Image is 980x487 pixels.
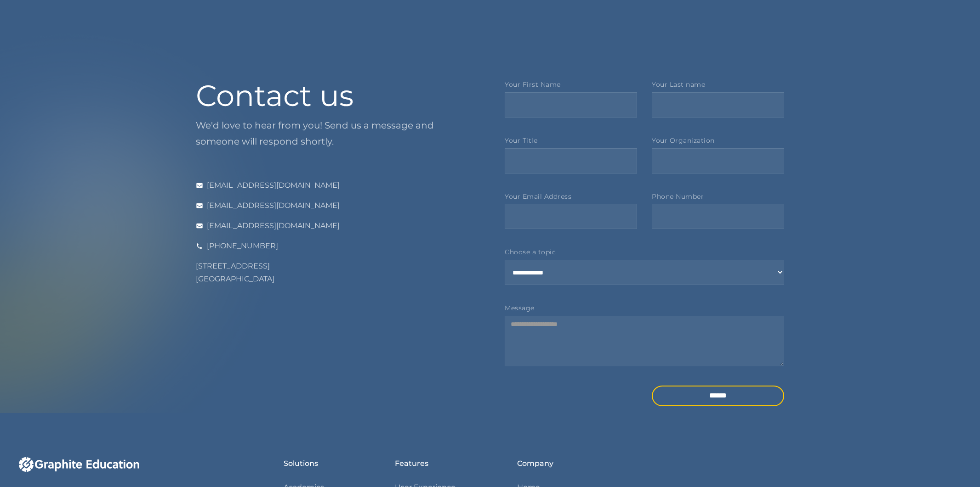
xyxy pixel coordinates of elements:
[207,240,278,252] div: [PHONE_NUMBER]
[517,457,553,470] div: Company
[196,179,475,192] a: [EMAIL_ADDRESS][DOMAIN_NAME]
[231,11,291,48] div: Features
[505,193,637,201] label: Your Email Address
[505,81,637,89] label: Your First Name
[652,137,784,145] label: Your Organization
[291,11,355,48] div: Company
[505,81,784,406] form: Contact Form
[882,23,946,36] div: Request A Demo
[196,199,475,212] a: [EMAIL_ADDRESS][DOMAIN_NAME]
[652,193,784,201] label: Phone Number
[207,199,340,212] div: [EMAIL_ADDRESS][DOMAIN_NAME]
[505,248,784,256] label: Choose a topic
[196,240,475,252] a: [PHONE_NUMBER]
[284,457,318,470] div: Solutions
[17,11,154,48] a: home
[505,137,637,145] label: Your Title
[196,118,475,150] p: We'd love to hear from you! Send us a message and someone will respond shortly.
[196,219,475,232] a: [EMAIL_ADDRESS][DOMAIN_NAME]
[865,19,963,39] a: Request A Demo
[196,81,475,110] h1: Contact us
[240,23,273,36] div: Features
[169,11,231,48] div: Solutions
[395,457,428,470] div: Features
[196,260,475,285] div: [STREET_ADDRESS] [GEOGRAPHIC_DATA]
[207,219,340,232] div: [EMAIL_ADDRESS][DOMAIN_NAME]
[652,81,784,89] label: Your Last name
[505,304,784,312] label: Message
[178,23,213,36] div: Solutions
[207,179,340,192] div: [EMAIL_ADDRESS][DOMAIN_NAME]
[301,23,336,36] div: Company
